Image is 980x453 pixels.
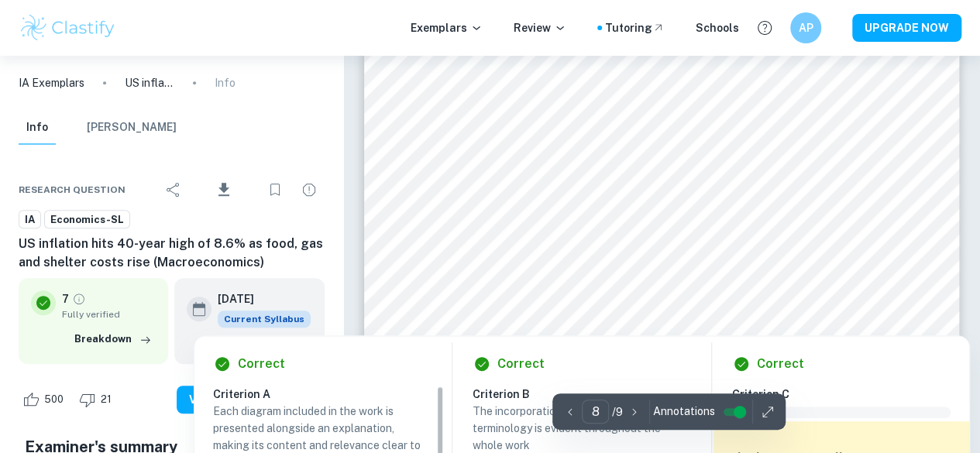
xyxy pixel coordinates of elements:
[514,19,566,36] p: Review
[45,212,129,228] span: Economics-SL
[72,292,86,306] a: Grade fully verified
[62,290,69,307] p: 7
[92,392,120,407] span: 21
[473,386,703,403] h6: Criterion B
[218,290,298,307] h6: [DATE]
[213,386,444,403] h6: Criterion A
[44,210,130,229] a: Economics-SL
[497,355,545,373] h6: Correct
[70,328,156,351] button: Breakdown
[19,12,117,43] img: Clastify logo
[215,74,236,91] p: Info
[218,311,311,328] div: This exemplar is based on the current syllabus. Feel free to refer to it for inspiration/ideas wh...
[19,111,56,145] button: Info
[36,392,72,407] span: 500
[62,307,156,321] span: Fully verified
[19,183,126,197] span: Research question
[19,387,72,412] div: Like
[238,355,285,373] h6: Correct
[19,74,84,91] a: IA Exemplars
[605,19,665,36] a: Tutoring
[19,212,40,228] span: IA
[19,210,41,229] a: IA
[852,14,961,42] button: UPGRADE NOW
[790,12,821,43] button: AP
[158,174,189,205] div: Share
[177,386,325,414] button: View [PERSON_NAME]
[19,235,325,272] h6: US inflation hits 40-year high of 8.6% as food, gas and shelter costs rise (Macroeconomics)
[260,174,291,205] div: Bookmark
[653,403,715,420] span: Annotations
[751,15,778,41] button: Help and Feedback
[294,174,325,205] div: Report issue
[87,111,177,145] button: [PERSON_NAME]
[75,387,120,412] div: Dislike
[797,19,815,36] h6: AP
[612,403,623,420] p: / 9
[125,74,174,91] p: US inflation hits 40-year high of 8.6% as food, gas and shelter costs rise (Macroeconomics)
[757,355,804,373] h6: Correct
[411,19,483,36] p: Exemplars
[732,386,963,403] h6: Criterion C
[696,19,739,36] a: Schools
[192,170,256,210] div: Download
[218,311,311,328] span: Current Syllabus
